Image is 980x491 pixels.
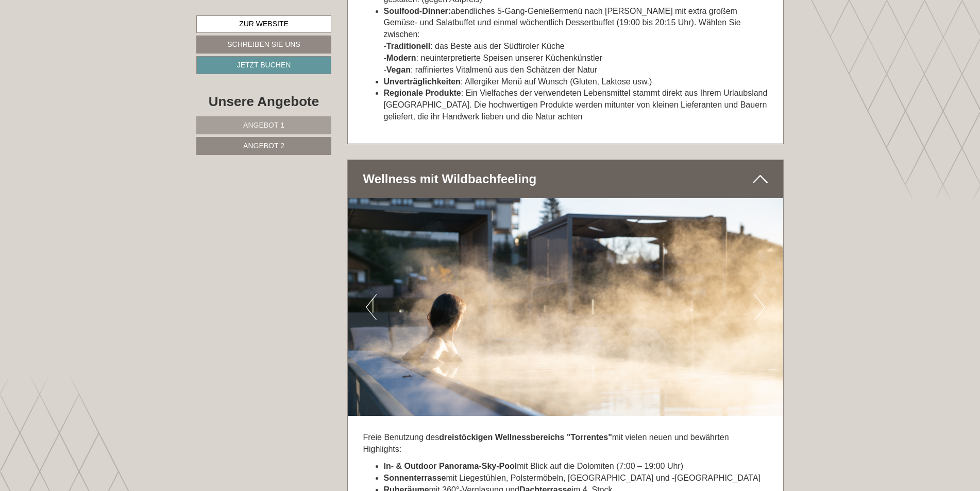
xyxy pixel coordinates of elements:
span: Angebot 2 [243,142,284,150]
li: mit Blick auf die Dolomiten (7:00 – 19:00 Uhr) [384,461,768,472]
strong: Traditionell [386,42,430,50]
li: mit Liegestühlen, Polstermöbeln, [GEOGRAPHIC_DATA] und -[GEOGRAPHIC_DATA] [384,472,768,484]
strong: Regionale Produkte [384,89,461,97]
a: Jetzt buchen [196,56,331,74]
strong: Vegan [386,65,411,74]
div: Unsere Angebote [196,92,331,111]
strong: Modern [386,54,416,62]
strong: Unverträglichkeiten [384,77,461,86]
button: Previous [366,294,377,320]
strong: dreistöckigen Wellnessbereichs "Torrentes" [439,433,612,442]
div: Wellness mit Wildbachfeeling [348,160,784,198]
a: Schreiben Sie uns [196,36,331,54]
p: Freie Benutzung des mit vielen neuen und bewährten Highlights: [363,432,768,455]
a: Zur Website [196,15,331,33]
strong: Soulfood-Dinner: [384,7,451,15]
strong: In- & Outdoor Panorama-Sky-Pool [384,462,517,470]
li: : Ein Vielfaches der verwendeten Lebensmittel stammt direkt aus Ihrem Urlaubsland [GEOGRAPHIC_DAT... [384,87,768,123]
span: Angebot 1 [243,121,284,129]
li: abendliches 5-Gang-Genießermenü nach [PERSON_NAME] mit extra großem Gemüse- und Salatbuffet und e... [384,6,768,76]
button: Next [754,294,765,320]
strong: Sonnenterrasse [384,474,446,482]
li: : Allergiker Menü auf Wunsch (Gluten, Laktose usw.) [384,76,768,88]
